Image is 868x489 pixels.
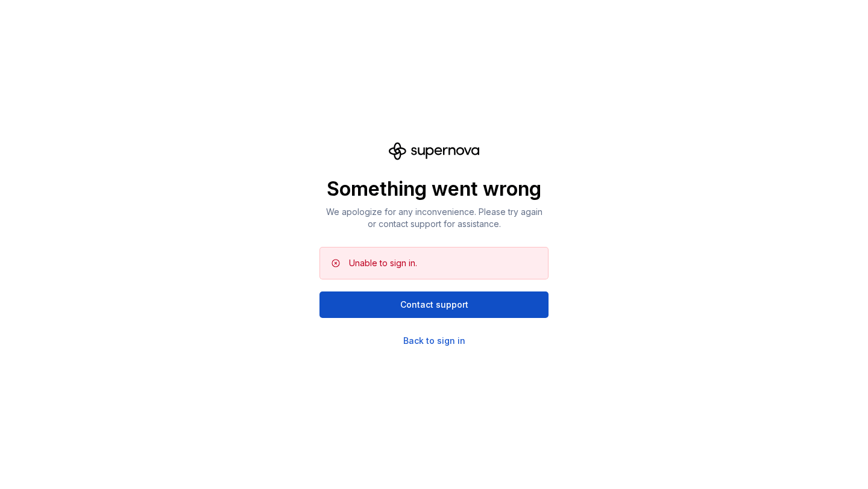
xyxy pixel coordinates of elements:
span: Contact support [400,299,468,311]
div: Unable to sign in. [349,257,417,269]
button: Contact support [319,291,549,318]
p: Something went wrong [319,177,549,201]
p: We apologize for any inconvenience. Please try again or contact support for assistance. [319,206,549,230]
a: Back to sign in [403,335,465,347]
